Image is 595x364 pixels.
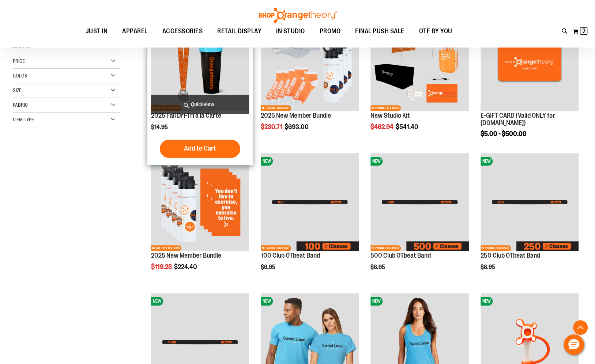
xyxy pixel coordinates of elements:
[370,153,468,251] img: Image of 500 Club OTbeat Band
[217,23,261,39] span: RETAIL DISPLAY
[269,23,312,40] a: IN STUDIO
[151,153,249,251] img: 2025 New Member Bundle
[261,105,291,111] span: NETWORK EXCLUSIVE
[261,153,359,251] img: Image of 100 Club OTbeat Band
[261,297,273,306] span: NEW
[573,320,588,335] button: Back To Top
[151,95,249,114] a: Quickview
[481,153,579,251] img: Image of 250 Club OTbeat Band
[481,157,493,166] span: NEW
[151,112,221,119] a: 2025 Fall Dri-Tri à la Carte
[261,157,273,166] span: NEW
[312,23,348,40] a: PROMO
[162,23,203,39] span: ACCESSORIES
[261,264,276,270] span: $6.95
[147,9,253,165] div: product
[174,263,198,270] span: $224.40
[13,87,22,93] span: Size
[151,13,249,111] img: 2025 Fall Dri-Tri à la Carte
[151,263,173,270] span: $119.28
[261,13,359,111] img: 2025 New Member Bundle
[160,140,240,158] button: Add to Cart
[122,23,148,39] span: APPAREL
[13,73,27,79] span: Color
[355,23,404,39] span: FINAL PUSH SALE
[481,297,493,306] span: NEW
[285,123,310,130] span: $693.00
[370,13,468,112] a: New Studio KitNEWNETWORK EXCLUSIVE
[370,105,401,111] span: NETWORK EXCLUSIVE
[155,23,210,40] a: ACCESSORIES
[257,9,362,149] div: product
[86,23,108,39] span: JUST IN
[481,153,579,252] a: Image of 250 Club OTbeat BandNEWNETWORK EXCLUSIVE
[477,149,582,285] div: product
[13,102,28,108] span: Fabric
[481,13,579,111] img: E-GIFT CARD (Valid ONLY for ShopOrangetheory.com)
[370,297,383,306] span: NEW
[481,13,579,112] a: E-GIFT CARD (Valid ONLY for ShopOrangetheory.com)NEW
[370,252,431,259] a: 500 Club OTbeat Band
[151,252,221,259] a: 2025 New Member Bundle
[419,23,452,39] span: OTF BY YOU
[320,23,341,39] span: PROMO
[261,112,331,119] a: 2025 New Member Bundle
[261,153,359,252] a: Image of 100 Club OTbeat BandNEWNETWORK EXCLUSIVE
[261,13,359,112] a: 2025 New Member BundleNEWNETWORK EXCLUSIVE
[370,264,386,270] span: $6.95
[481,245,511,251] span: NETWORK EXCLUSIVE
[348,23,412,40] a: FINAL PUSH SALE
[115,23,155,40] a: APPAREL
[481,112,555,126] a: E-GIFT CARD (Valid ONLY for [DOMAIN_NAME])
[151,124,169,130] span: $14.95
[370,153,468,252] a: Image of 500 Club OTbeat BandNEWNETWORK EXCLUSIVE
[481,264,496,270] span: $6.95
[370,13,468,111] img: New Studio Kit
[13,117,34,122] span: Item Type
[370,112,410,119] a: New Studio Kit
[210,23,269,40] a: RETAIL DISPLAY
[257,149,362,285] div: product
[261,245,291,251] span: NETWORK EXCLUSIVE
[370,157,383,166] span: NEW
[147,149,253,289] div: product
[13,58,25,64] span: Price
[151,245,181,251] span: NETWORK EXCLUSIVE
[370,123,395,130] span: $462.94
[477,9,582,156] div: product
[367,9,472,149] div: product
[151,13,249,112] a: 2025 Fall Dri-Tri à la CarteNEWNETWORK EXCLUSIVE
[481,130,527,137] span: $5.00 - $500.00
[370,245,401,251] span: NETWORK EXCLUSIVE
[151,297,163,306] span: NEW
[257,8,338,23] img: Shop Orangetheory
[367,149,472,285] div: product
[564,334,584,355] button: Hello, have a question? Let’s chat.
[151,153,249,252] a: 2025 New Member BundleNEWNETWORK EXCLUSIVE
[276,23,305,39] span: IN STUDIO
[412,23,460,40] a: OTF BY YOU
[78,23,115,39] a: JUST IN
[481,252,540,259] a: 250 Club OTbeat Band
[582,27,585,35] span: 2
[396,123,419,130] span: $541.40
[261,123,283,130] span: $230.71
[261,252,320,259] a: 100 Club OTbeat Band
[184,144,216,152] span: Add to Cart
